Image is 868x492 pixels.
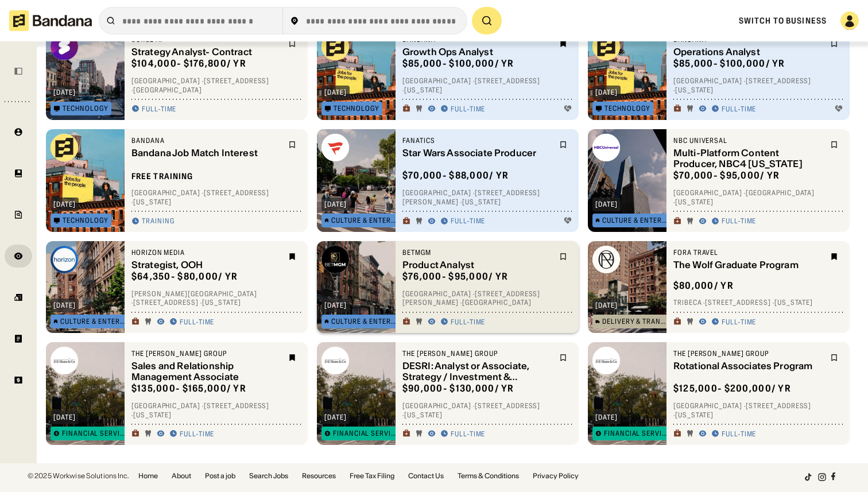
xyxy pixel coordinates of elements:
div: [GEOGRAPHIC_DATA] · [STREET_ADDRESS] · [US_STATE] [131,188,301,206]
div: Culture & Entertainment [602,217,668,224]
div: © 2025 Workwise Solutions Inc. [28,472,129,479]
div: TriBeCa · [STREET_ADDRESS] · [US_STATE] [673,298,843,307]
img: Bandana logo [592,33,620,60]
img: Horizon Media logo [51,246,78,273]
a: Post a job [205,472,235,479]
div: [DATE] [595,414,618,421]
div: Technology [63,105,108,112]
img: The D. E. Shaw Group logo [321,347,349,374]
a: Bandana logo[DATE]TechnologyBandanaOperations Analyst$85,000- $100,000/ yr[GEOGRAPHIC_DATA] ·[STR... [588,28,850,120]
div: $ 85,000 - $100,000 / yr [402,57,514,69]
div: Horizon Media [131,248,281,257]
div: [DATE] [595,89,618,96]
div: [GEOGRAPHIC_DATA] · [STREET_ADDRESS][PERSON_NAME] · [US_STATE] [402,188,572,206]
div: Full-time [451,317,486,327]
div: Fora Travel [673,248,823,257]
div: Financial Services [62,430,126,437]
div: Rotational Associates Program [673,361,823,371]
div: $ 76,000 - $95,000 / yr [402,270,509,282]
div: Training [142,216,175,226]
div: [DATE] [53,89,76,96]
div: The [PERSON_NAME] Group [402,349,552,358]
div: Financial Services [604,430,668,437]
div: Strategy Analyst- Contract [131,47,281,57]
a: Search Jobs [249,472,288,479]
div: $ 104,000 - $176,800 / yr [131,57,246,69]
img: NBC Universal logo [592,134,620,161]
img: Fora Travel logo [592,246,620,273]
div: Technology [334,105,379,112]
div: BetMGM [402,248,552,257]
div: Full-time [451,216,486,226]
div: Full-time [451,429,486,439]
div: $ 64,350 - $80,000 / yr [131,270,238,282]
div: Culture & Entertainment [60,318,126,325]
div: Full-time [722,429,757,439]
div: [GEOGRAPHIC_DATA] · [STREET_ADDRESS][PERSON_NAME] · [GEOGRAPHIC_DATA] [402,289,572,307]
div: Fanatics [402,136,552,145]
div: [DATE] [324,201,347,208]
div: Full-time [451,104,486,114]
img: Bandana logo [51,134,78,161]
a: BetMGM logo[DATE]Culture & EntertainmentBetMGMProduct Analyst$76,000- $95,000/ yr[GEOGRAPHIC_DATA... [317,241,579,333]
div: [DATE] [324,302,347,309]
div: Technology [63,217,108,224]
div: [GEOGRAPHIC_DATA] · [STREET_ADDRESS] · [US_STATE] [673,401,843,419]
a: Switch to Business [739,16,827,26]
div: $ 125,000 - $200,000 / yr [673,382,791,394]
img: Fanatics logo [321,134,349,161]
div: Full-time [180,429,215,439]
div: [PERSON_NAME][GEOGRAPHIC_DATA] · [STREET_ADDRESS] · [US_STATE] [131,289,301,307]
div: $ 90,000 - $130,000 / yr [402,382,514,394]
div: Full-time [722,317,757,327]
div: [GEOGRAPHIC_DATA] · [STREET_ADDRESS] · [US_STATE] [673,76,843,94]
div: $ 135,000 - $165,000 / yr [131,382,246,394]
div: Multi-Platform Content Producer, NBC4 [US_STATE] [673,148,823,169]
img: Bandana logotype [9,10,92,31]
img: BetMGM logo [321,246,349,273]
div: The [PERSON_NAME] Group [673,349,823,358]
div: Strategist, OOH [131,259,281,270]
div: Operations Analyst [673,47,823,57]
div: Free Training [131,171,193,181]
div: The [PERSON_NAME] Group [131,349,281,358]
a: Home [138,472,158,479]
div: [GEOGRAPHIC_DATA] · [STREET_ADDRESS] · [US_STATE] [402,401,572,419]
div: Full-time [180,317,215,327]
div: Culture & Entertainment [331,217,397,224]
div: Product Analyst [402,259,552,270]
div: [DATE] [595,302,618,309]
div: [DATE] [53,302,76,309]
a: Surge AI logo[DATE]TechnologySurge AIStrategy Analyst- Contract$104,000- $176,800/ yr[GEOGRAPHIC_... [46,28,308,120]
img: Surge AI logo [51,33,78,60]
a: NBC Universal logo[DATE]Culture & EntertainmentNBC UniversalMulti-Platform Content Producer, NBC4... [588,129,850,232]
div: Technology [604,105,650,112]
a: Resources [302,472,336,479]
div: Bandana Job Match Interest [131,148,281,158]
img: The D. E. Shaw Group logo [592,347,620,374]
div: [DATE] [53,201,76,208]
div: [DATE] [595,201,618,208]
div: Financial Services [333,430,397,437]
a: About [172,472,191,479]
a: Bandana logo[DATE]TechnologyBandanaGrowth Ops Analyst$85,000- $100,000/ yr[GEOGRAPHIC_DATA] ·[STR... [317,28,579,120]
div: DESRI: Analyst or Associate, Strategy / Investment & Acquisitions ([US_STATE]) [402,361,552,382]
div: Sales and Relationship Management Associate [131,361,281,382]
a: Free Tax Filing [350,472,394,479]
a: Horizon Media logo[DATE]Culture & EntertainmentHorizon MediaStrategist, OOH$64,350- $80,000/ yr[P... [46,241,308,333]
img: Bandana logo [321,33,349,60]
div: Growth Ops Analyst [402,47,552,57]
div: [GEOGRAPHIC_DATA] · [GEOGRAPHIC_DATA] · [US_STATE] [673,188,843,206]
a: The D. E. Shaw Group logo[DATE]Financial ServicesThe [PERSON_NAME] GroupDESRI: Analyst or Associa... [317,342,579,445]
div: $ 70,000 - $88,000 / yr [402,169,509,181]
a: Privacy Policy [533,472,579,479]
div: NBC Universal [673,136,823,145]
div: Bandana [131,136,281,145]
a: The D. E. Shaw Group logo[DATE]Financial ServicesThe [PERSON_NAME] GroupSales and Relationship Ma... [46,342,308,445]
div: Culture & Entertainment [331,318,397,325]
div: $ 85,000 - $100,000 / yr [673,57,785,69]
div: [DATE] [324,89,347,96]
div: [GEOGRAPHIC_DATA] · [STREET_ADDRESS] · [US_STATE] [402,76,572,94]
a: Fora Travel logo[DATE]Delivery & TransportationFora TravelThe Wolf Graduate Program$80,000/ yrTri... [588,241,850,333]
